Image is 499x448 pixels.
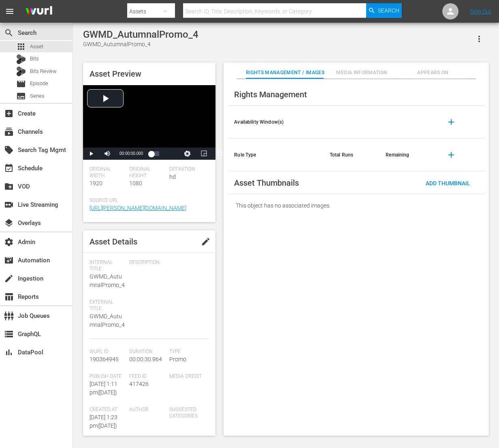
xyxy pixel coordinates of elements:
span: Episode [16,79,26,89]
span: DataPool [4,347,14,357]
span: Search [378,3,399,18]
span: [DATE] 1:23 pm ( [DATE] ) [90,414,117,429]
span: Add Thumbnail [419,180,477,186]
button: edit [196,232,215,251]
span: Suggested Categories [169,407,205,420]
span: 417426 [129,381,149,387]
div: Bits [16,54,26,64]
span: Search [4,28,14,38]
button: add [441,145,461,165]
span: 00:00:00.000 [119,151,143,156]
span: 1080 [129,180,142,186]
span: 190364945 [90,356,119,362]
span: GWMD_AutumnalPromo_4 [90,313,125,328]
span: Asset Preview [90,69,141,79]
div: GWMD_AutumnalPromo_4 [83,29,198,40]
span: [DATE] 1:11 pm ( [DATE] ) [90,381,117,396]
th: Total Runs [323,139,379,171]
span: Original Width [90,166,125,179]
button: Search [366,3,402,18]
span: Asset [16,42,26,51]
span: Rights Management [234,90,307,99]
span: Author [129,407,165,413]
span: VOD [4,182,14,191]
span: Media Credit [169,373,205,380]
button: Mute [99,148,115,160]
div: GWMD_AutumnalPromo_4 [83,40,198,49]
span: Type [169,349,205,355]
a: Sign Out [470,8,491,15]
img: ans4CAIJ8jUAAAAAAAAAAAAAAAAAAAAAAAAgQb4GAAAAAAAAAAAAAAAAAAAAAAAAJMjXAAAAAAAAAAAAAAAAAAAAAAAAgAT5G... [19,2,58,21]
span: Reports [4,292,14,302]
span: Overlays [4,218,14,228]
button: Play [83,148,99,160]
a: [URL][PERSON_NAME][DOMAIN_NAME] [90,205,186,211]
span: 00:00:30.964 [129,356,162,362]
th: Availability Window(s) [228,106,323,139]
span: Automation [4,255,14,265]
span: Asset Details [90,237,137,247]
div: Progress Bar [151,151,159,156]
span: menu [5,6,15,16]
span: Bits Review [30,67,57,75]
span: 1920 [90,180,102,186]
span: Live Streaming [4,200,14,210]
span: GraphQL [4,329,14,339]
span: hd [169,174,176,180]
span: Admin [4,237,14,247]
button: add [441,112,461,132]
div: Bits Review [16,66,26,76]
span: Media Information [328,69,395,77]
span: Asset [30,43,43,51]
span: GWMD_AutumnalPromo_4 [90,273,125,288]
span: Promo [169,356,186,362]
span: add [446,117,456,127]
span: Schedule [4,163,14,173]
button: Fullscreen [212,148,228,160]
th: Rule Type [228,139,323,171]
span: Publish Date [90,373,125,380]
span: Duration [129,349,165,355]
span: Job Queues [4,311,14,321]
span: Internal Title: [90,259,125,272]
button: Picture-in-Picture [196,148,212,160]
span: Appears On [399,69,467,77]
span: Series [16,91,26,101]
span: Bits [30,55,39,63]
div: Video Player [83,85,215,160]
span: add [446,150,456,160]
span: edit [201,237,211,247]
span: Series [30,92,45,100]
span: External Title: [90,299,125,312]
span: Description: [129,259,205,266]
span: Wurl Id [90,349,125,355]
span: Feed ID [129,373,165,380]
span: Search Tag Mgmt [4,145,14,155]
button: Add Thumbnail [419,176,477,190]
span: Asset Thumbnails [234,178,299,188]
span: Source Url [90,197,205,204]
span: Definition [169,166,205,173]
div: This object has no associated images. [228,194,485,217]
span: Episode [30,79,48,88]
span: Channels [4,127,14,137]
th: Remaining [379,139,435,171]
span: Create [4,109,14,118]
span: Original Height [129,166,165,179]
span: Ingestion [4,274,14,283]
button: Jump To Time [179,148,196,160]
span: Created At [90,407,125,413]
span: Rights Management / Images [246,69,324,77]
